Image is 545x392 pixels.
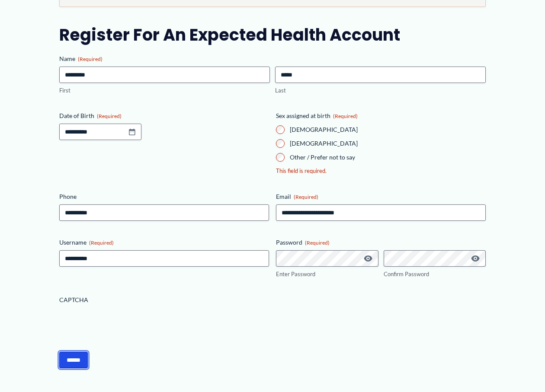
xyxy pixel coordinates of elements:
label: First [59,86,270,95]
label: Other / Prefer not to say [290,153,486,162]
label: Last [275,86,486,95]
button: Show Password [470,253,481,264]
span: (Required) [333,113,358,119]
legend: Name [59,54,103,63]
span: (Required) [305,239,330,246]
span: (Required) [294,194,318,200]
legend: Sex assigned at birth [276,112,358,120]
span: (Required) [78,56,103,62]
button: Show Password [363,253,373,264]
label: Phone [59,192,269,201]
label: CAPTCHA [59,296,486,304]
iframe: reCAPTCHA [59,308,191,341]
span: (Required) [89,239,114,246]
label: Confirm Password [384,270,486,278]
legend: Password [276,238,330,247]
label: Email [276,192,486,201]
h2: Register for an Expected Health Account [59,24,486,45]
label: [DEMOGRAPHIC_DATA] [290,139,486,148]
label: Enter Password [276,270,378,278]
div: This field is required. [276,167,486,175]
label: Date of Birth [59,112,269,120]
span: (Required) [97,113,122,119]
label: [DEMOGRAPHIC_DATA] [290,125,486,134]
label: Username [59,238,269,247]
